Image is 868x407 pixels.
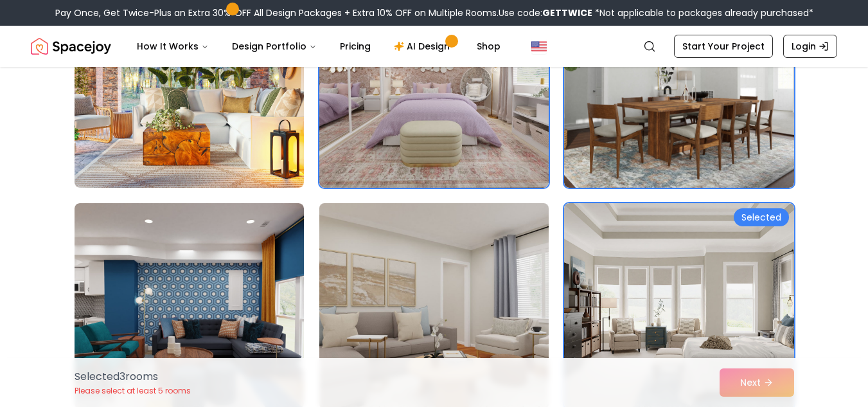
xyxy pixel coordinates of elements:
[783,35,837,58] a: Login
[127,33,219,59] button: How It Works
[31,33,111,59] a: Spacejoy
[384,33,464,59] a: AI Design
[734,208,789,226] div: Selected
[531,39,547,54] img: United States
[330,33,381,59] a: Pricing
[75,369,191,384] p: Selected 3 room s
[222,33,327,59] button: Design Portfolio
[542,6,592,19] b: GETTWICE
[499,6,592,19] span: Use code:
[674,35,773,58] a: Start Your Project
[31,26,837,67] nav: Global
[75,386,191,396] p: Please select at least 5 rooms
[127,33,511,59] nav: Main
[55,6,813,19] div: Pay Once, Get Twice-Plus an Extra 30% OFF All Design Packages + Extra 10% OFF on Multiple Rooms.
[31,33,111,59] img: Spacejoy Logo
[466,33,511,59] a: Shop
[592,6,813,19] span: *Not applicable to packages already purchased*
